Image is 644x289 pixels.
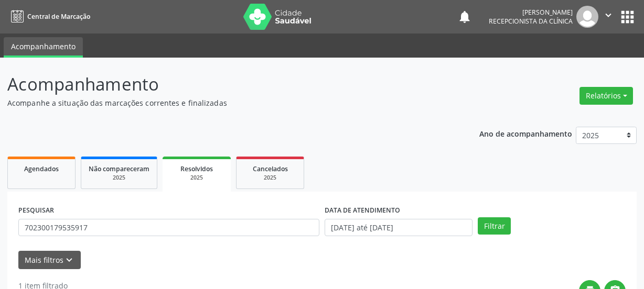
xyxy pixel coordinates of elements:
[489,17,573,26] span: Recepcionista da clínica
[479,127,572,140] p: Ano de acompanhamento
[24,164,59,173] span: Agendados
[457,9,472,24] button: notifications
[63,254,75,266] i: keyboard_arrow_down
[18,251,81,269] button: Mais filtroskeyboard_arrow_down
[576,6,598,28] img: img
[478,217,511,235] button: Filtrar
[27,12,90,21] span: Central de Marcação
[325,219,473,237] input: Selecione um intervalo
[170,174,223,182] div: 2025
[180,164,213,173] span: Resolvidos
[18,203,54,219] label: PESQUISAR
[89,174,149,182] div: 2025
[4,37,83,58] a: Acompanhamento
[603,9,614,21] i: 
[598,6,618,28] button: 
[618,8,637,26] button: apps
[325,203,400,219] label: DATA DE ATENDIMENTO
[489,8,573,17] div: [PERSON_NAME]
[89,164,149,173] span: Não compareceram
[7,8,90,25] a: Central de Marcação
[244,174,296,182] div: 2025
[18,219,319,237] input: Nome, CNS
[7,71,448,97] p: Acompanhamento
[7,97,448,108] p: Acompanhe a situação das marcações correntes e finalizadas
[253,164,288,173] span: Cancelados
[579,87,633,105] button: Relatórios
